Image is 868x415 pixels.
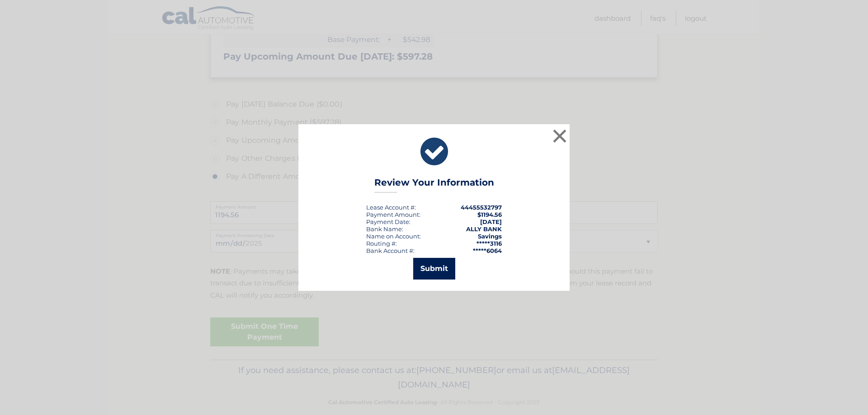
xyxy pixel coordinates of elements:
[374,177,494,193] h3: Review Your Information
[366,218,410,225] div: :
[366,240,397,247] div: Routing #:
[366,247,415,254] div: Bank Account #:
[478,233,502,240] strong: Savings
[366,225,403,233] div: Bank Name:
[480,218,502,225] span: [DATE]
[413,258,455,280] button: Submit
[366,204,416,211] div: Lease Account #:
[477,211,502,218] span: $1194.56
[461,204,502,211] strong: 44455532797
[366,218,409,225] span: Payment Date
[466,225,502,233] strong: ALLY BANK
[366,211,420,218] div: Payment Amount:
[551,127,569,145] button: ×
[366,233,421,240] div: Name on Account:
